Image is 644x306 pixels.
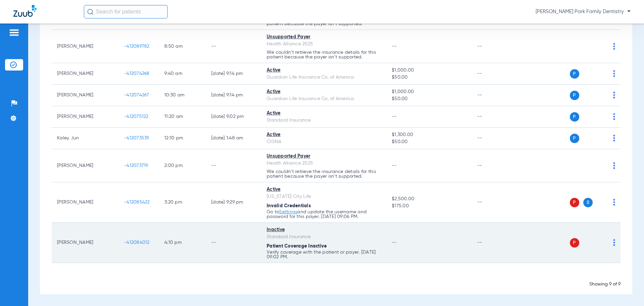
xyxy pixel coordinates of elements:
[206,182,261,223] td: [DATE] 9:29 PM
[206,63,261,85] td: [DATE] 9:14 PM
[570,134,579,143] span: P
[267,193,381,200] div: [US_STATE] City Life
[392,114,397,119] span: --
[583,198,593,207] span: S
[392,44,397,49] span: --
[267,50,381,59] p: We couldn’t retrieve the insurance details for this patient because the payer isn’t supported.
[570,112,579,122] span: P
[267,186,381,193] div: Active
[52,149,119,182] td: [PERSON_NAME]
[392,195,466,203] span: $2,500.00
[159,149,206,182] td: 2:00 PM
[570,198,579,207] span: P
[52,106,119,128] td: [PERSON_NAME]
[613,70,615,77] img: group-dot-blue.svg
[570,91,579,100] span: P
[267,244,327,249] span: Patient Coverage Inactive
[267,138,381,145] div: CIGNA
[392,240,397,245] span: --
[52,30,119,63] td: [PERSON_NAME]
[267,169,381,179] p: We couldn’t retrieve the insurance details for this patient because the payer isn’t supported.
[267,34,381,41] div: Unsupported Payer
[206,128,261,149] td: [DATE] 1:48 AM
[267,88,381,95] div: Active
[472,63,517,85] td: --
[52,85,119,106] td: [PERSON_NAME]
[472,149,517,182] td: --
[613,92,615,98] img: group-dot-blue.svg
[206,30,261,63] td: --
[159,63,206,85] td: 9:40 AM
[267,131,381,138] div: Active
[613,43,615,50] img: group-dot-blue.svg
[472,128,517,149] td: --
[267,95,381,102] div: Guardian Life Insurance Co. of America
[267,110,381,117] div: Active
[392,163,397,168] span: --
[267,233,381,241] div: Standard Insurance
[570,238,579,248] span: P
[472,106,517,128] td: --
[52,223,119,263] td: [PERSON_NAME]
[392,203,466,210] span: $175.00
[613,239,615,246] img: group-dot-blue.svg
[613,135,615,141] img: group-dot-blue.svg
[392,131,466,138] span: $1,300.00
[206,149,261,182] td: --
[279,210,297,214] a: Settings
[124,136,149,140] span: -412073539
[206,85,261,106] td: [DATE] 9:14 PM
[536,8,631,15] span: [PERSON_NAME] Park Family Dentistry
[84,5,168,18] input: Search for patients
[392,95,466,102] span: $50.00
[267,117,381,124] div: Standard Insurance
[159,85,206,106] td: 10:30 AM
[267,250,381,259] p: Verify coverage with the patient or payer. [DATE] 09:02 PM.
[124,114,149,119] span: -412075122
[472,85,517,106] td: --
[206,106,261,128] td: [DATE] 9:02 PM
[472,182,517,223] td: --
[392,67,466,74] span: $1,000.00
[9,29,19,37] img: hamburger-icon
[267,74,381,81] div: Guardian Life Insurance Co. of America
[13,5,37,17] img: Zuub Logo
[52,128,119,149] td: Kaley Jun
[392,138,466,145] span: $50.00
[392,74,466,81] span: $50.00
[206,223,261,263] td: --
[159,223,206,263] td: 4:10 PM
[124,93,149,97] span: -412074267
[613,162,615,169] img: group-dot-blue.svg
[52,63,119,85] td: [PERSON_NAME]
[589,282,621,287] span: Showing 9 of 9
[472,223,517,263] td: --
[267,67,381,74] div: Active
[267,226,381,233] div: Inactive
[267,160,381,167] div: Health Alliance 2025
[159,128,206,149] td: 12:10 PM
[570,69,579,79] span: P
[392,88,466,95] span: $1,000.00
[124,240,150,245] span: -412084012
[267,204,311,208] span: Invalid Credentials
[124,163,148,168] span: -412073719
[159,30,206,63] td: 8:50 AM
[613,199,615,206] img: group-dot-blue.svg
[267,210,381,219] p: Go to and update the username and password for this payer. [DATE] 09:06 PM.
[124,200,150,205] span: -412085422
[159,106,206,128] td: 11:20 AM
[267,153,381,160] div: Unsupported Payer
[52,182,119,223] td: [PERSON_NAME]
[613,113,615,120] img: group-dot-blue.svg
[472,30,517,63] td: --
[124,71,150,76] span: -412074268
[87,9,93,15] img: Search Icon
[159,182,206,223] td: 3:20 PM
[124,44,150,49] span: -412089782
[267,41,381,48] div: Health Alliance 2025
